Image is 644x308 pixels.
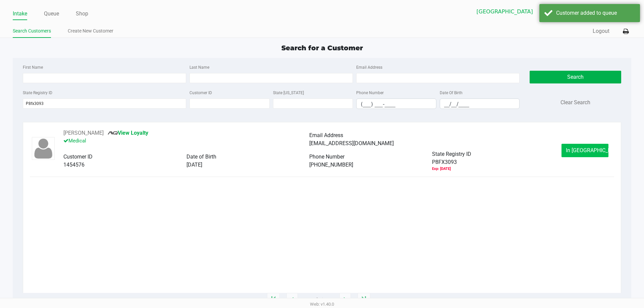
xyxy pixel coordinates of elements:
[190,64,209,70] label: Last Name
[432,166,451,172] div: Medical card expired
[358,293,370,306] app-submit-button: Move to last page
[440,90,463,96] label: Date Of Birth
[76,9,88,18] a: Shop
[432,151,471,157] span: State Registry ID
[560,99,590,107] button: Clear Search
[566,147,622,153] span: In [GEOGRAPHIC_DATA]
[286,293,298,306] app-submit-button: Previous
[561,144,608,157] button: In [GEOGRAPHIC_DATA]
[23,90,52,96] label: State Registry ID
[357,99,436,109] input: Format: (999) 999-9999
[530,71,621,83] button: Search
[339,293,351,306] app-submit-button: Next
[309,132,343,138] span: Email Address
[556,9,635,17] div: Customer added to queue
[305,296,333,303] span: 1 - 1 of 1 items
[63,162,85,168] span: 1454576
[63,129,104,137] button: See customer info
[432,158,457,166] span: P8FX3093
[108,130,148,136] a: View Loyalty
[63,153,93,160] span: Customer ID
[281,44,363,52] span: Search for a Customer
[477,8,539,16] span: [GEOGRAPHIC_DATA]
[356,90,384,96] label: Phone Number
[440,99,520,109] input: Format: MM/DD/YYYY
[23,64,43,70] label: First Name
[63,137,309,145] p: Medical
[310,302,334,307] span: Web: v1.40.0
[543,4,556,19] button: Select
[190,90,212,96] label: Customer ID
[186,162,202,168] span: [DATE]
[13,9,27,18] a: Intake
[267,293,280,306] app-submit-button: Move to first page
[13,27,51,35] a: Search Customers
[186,153,216,160] span: Date of Birth
[68,27,113,35] a: Create New Customer
[593,27,609,35] button: Logout
[309,162,353,168] span: [PHONE_NUMBER]
[309,140,394,146] span: [EMAIL_ADDRESS][DOMAIN_NAME]
[440,99,520,109] kendo-maskedtextbox: Format: MM/DD/YYYY
[309,153,344,160] span: Phone Number
[273,90,304,96] label: State [US_STATE]
[356,64,382,70] label: Email Address
[44,9,59,18] a: Queue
